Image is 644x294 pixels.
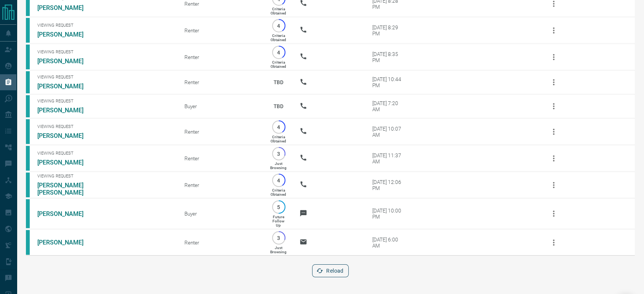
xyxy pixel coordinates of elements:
div: [DATE] 12:06 PM [372,179,405,191]
a: [PERSON_NAME] [37,4,95,11]
p: Criteria Obtained [271,60,286,69]
p: TBD [269,96,288,117]
div: Renter [184,54,258,60]
div: [DATE] 8:35 PM [372,51,405,63]
div: condos.ca [26,18,30,43]
div: Renter [184,155,258,161]
span: Viewing Request [37,75,173,80]
p: Just Browsing [270,246,287,254]
div: condos.ca [26,45,30,69]
span: Viewing Request [37,99,173,104]
p: 4 [276,50,282,55]
div: Renter [184,182,258,188]
div: Renter [184,129,258,135]
div: Buyer [184,103,258,109]
p: 4 [276,23,282,29]
div: Renter [184,27,258,34]
div: [DATE] 10:44 PM [372,76,405,88]
div: condos.ca [26,146,30,171]
p: 4 [276,177,282,183]
p: Future Follow Up [272,215,284,227]
a: [PERSON_NAME] [37,31,95,38]
div: Renter [184,79,258,85]
button: Reload [312,264,348,277]
p: Criteria Obtained [271,188,286,197]
span: Viewing Request [37,50,173,54]
div: condos.ca [26,230,30,255]
a: [PERSON_NAME] [37,239,95,246]
div: condos.ca [26,71,30,93]
a: [PERSON_NAME] [37,210,95,217]
div: condos.ca [26,95,30,117]
div: [DATE] 7:20 AM [372,100,405,112]
p: Criteria Obtained [271,34,286,42]
a: [PERSON_NAME] [37,159,95,166]
span: Viewing Request [37,23,173,28]
span: Viewing Request [37,151,173,156]
div: condos.ca [26,199,30,228]
a: [PERSON_NAME] [37,132,95,139]
div: Renter [184,1,258,7]
p: Criteria Obtained [271,7,286,15]
div: [DATE] 8:29 PM [372,24,405,37]
a: [PERSON_NAME] [37,107,95,114]
a: [PERSON_NAME] [PERSON_NAME] [37,182,95,196]
p: Just Browsing [270,161,287,170]
div: Renter [184,240,258,246]
p: Criteria Obtained [271,135,286,143]
p: 3 [276,151,282,157]
p: 5 [276,204,282,210]
div: [DATE] 6:00 AM [372,236,405,249]
a: [PERSON_NAME] [37,83,95,90]
span: Viewing Request [37,174,173,179]
p: 3 [276,235,282,241]
div: condos.ca [26,119,30,144]
div: condos.ca [26,173,30,197]
span: Viewing Request [37,124,173,129]
div: [DATE] 11:37 AM [372,152,405,165]
div: Buyer [184,211,258,217]
a: [PERSON_NAME] [37,58,95,65]
div: [DATE] 10:07 AM [372,126,405,138]
p: 4 [276,124,282,130]
p: TBD [269,72,288,93]
div: [DATE] 10:00 PM [372,208,405,220]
